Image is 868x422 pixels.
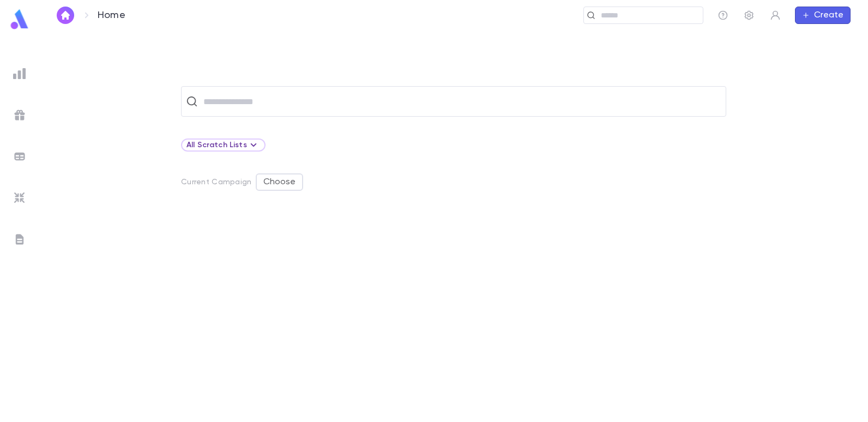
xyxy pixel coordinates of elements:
img: imports_grey.530a8a0e642e233f2baf0ef88e8c9fcb.svg [13,191,26,204]
img: logo [9,9,31,30]
div: All Scratch Lists [181,138,266,152]
p: Current Campaign [181,178,251,186]
button: Create [795,7,851,24]
img: batches_grey.339ca447c9d9533ef1741baa751efc33.svg [13,150,26,163]
img: letters_grey.7941b92b52307dd3b8a917253454ce1c.svg [13,233,26,246]
img: campaigns_grey.99e729a5f7ee94e3726e6486bddda8f1.svg [13,108,26,122]
button: Choose [256,173,303,191]
img: reports_grey.c525e4749d1bce6a11f5fe2a8de1b229.svg [13,67,26,80]
div: All Scratch Lists [186,138,260,152]
p: Home [98,9,125,21]
img: home_white.a664292cf8c1dea59945f0da9f25487c.svg [59,11,72,20]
